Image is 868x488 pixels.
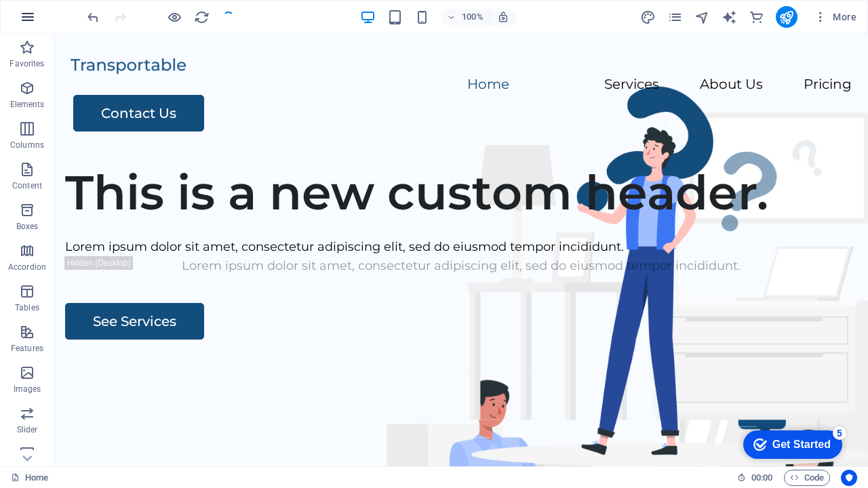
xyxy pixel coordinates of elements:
[10,7,109,35] div: Get Started 5 items remaining, 0% complete
[640,9,656,25] button: design
[694,9,711,25] button: navigator
[10,99,45,110] p: Elements
[39,15,98,27] div: Get Started
[10,140,44,150] p: Columns
[749,9,764,25] i: Commerce
[462,9,484,25] h6: 100%
[100,3,113,16] div: 5
[737,470,773,486] h6: Session time
[776,6,797,28] button: publish
[11,470,48,486] a: Click to cancel selection. Double-click to open Pages
[778,9,794,25] i: Publish
[16,221,39,232] p: Boxes
[814,10,856,24] span: More
[85,9,101,25] i: Undo: Edit headline (Ctrl+Z)
[667,9,683,25] i: Pages (Ctrl+Alt+S)
[694,9,710,25] i: Navigator
[9,58,44,69] p: Favorites
[841,470,857,486] button: Usercentrics
[751,470,772,486] span: 00 00
[808,6,862,28] button: More
[749,9,765,25] button: commerce
[12,180,42,191] p: Content
[640,9,656,25] i: Design (Ctrl+Alt+Y)
[194,9,210,25] i: Reload page
[722,9,738,25] button: text_generator
[17,424,38,435] p: Slider
[166,9,182,25] button: Click here to leave preview mode and continue editing
[784,470,830,486] button: Code
[193,9,210,25] button: reload
[441,9,490,25] button: 100%
[85,9,101,25] button: undo
[11,343,43,354] p: Features
[722,9,737,25] i: AI Writer
[761,472,763,483] span: :
[667,9,684,25] button: pages
[14,384,41,394] p: Images
[15,302,39,313] p: Tables
[497,11,509,23] i: On resize automatically adjust zoom level to fit chosen device.
[790,470,824,486] span: Code
[8,262,46,272] p: Accordion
